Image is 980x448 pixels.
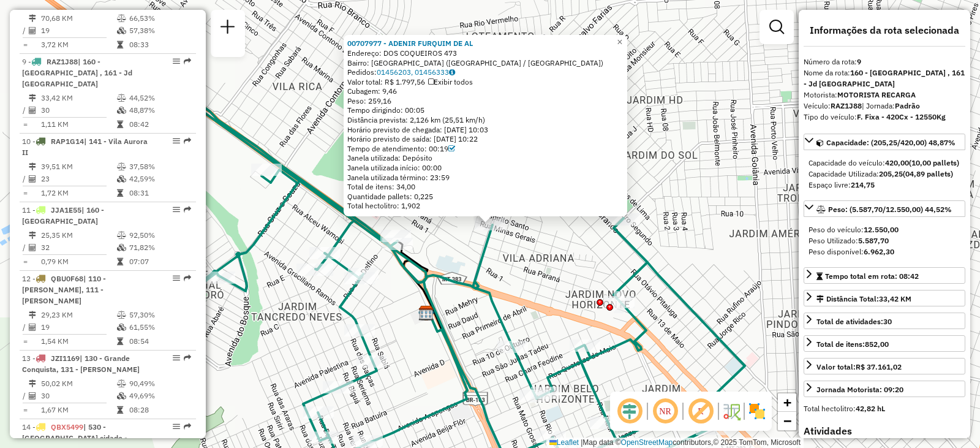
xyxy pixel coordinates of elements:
a: Distância Total:33,42 KM [804,290,965,306]
a: Nova sessão e pesquisa [216,15,240,42]
td: 48,87% [129,104,190,116]
a: Leaflet [549,438,579,447]
h4: Informações da rota selecionada [804,25,965,36]
div: Horário previsto de chegada: [DATE] 10:03 [347,125,624,135]
img: Fluxo de ruas [722,401,741,421]
span: Peso: (5.587,70/12.550,00) 44,52% [828,205,952,214]
td: = [22,404,28,416]
div: Tipo do veículo: [804,112,965,123]
i: % de utilização do peso [117,15,126,22]
td: 90,49% [129,378,190,390]
em: Opções [173,58,180,65]
a: Close popup [612,35,627,50]
td: / [22,25,28,37]
span: | 110 - [PERSON_NAME], 111 - [PERSON_NAME] [22,274,106,305]
strong: (10,00 pallets) [909,158,959,167]
span: Cubagem: 9,46 [347,86,397,96]
td: = [22,118,28,131]
strong: (04,89 pallets) [903,169,953,178]
a: 01456203, 01456333 [377,67,455,77]
td: 08:42 [129,118,190,131]
div: Total hectolitro: [804,403,965,414]
div: Peso: (5.587,70/12.550,00) 44,52% [804,219,965,262]
i: % de utilização da cubagem [117,324,126,331]
i: % de utilização do peso [117,380,126,387]
span: | [581,438,582,447]
div: Endereço: DOS COQUEIROS 473 [347,48,624,58]
span: Capacidade: (205,25/420,00) 48,87% [826,138,956,147]
div: Motorista: [804,89,965,101]
td: 42,59% [129,173,190,185]
span: JZI1169 [51,354,80,363]
a: Exibir filtros [764,15,789,39]
td: / [22,241,28,254]
td: = [22,335,28,347]
td: 50,02 KM [40,378,116,390]
td: 23 [40,173,116,185]
strong: 420,00 [885,158,909,167]
em: Opções [173,206,180,213]
strong: RAZ1J88 [831,101,862,110]
a: 00707977 - ADENIR FURQUIM DE AL [347,39,473,48]
td: 19 [40,321,116,333]
a: Com service time [448,144,455,153]
span: × [617,37,622,47]
img: CDD Rondonópolis [418,305,434,321]
div: Valor total: [816,362,902,373]
td: 3,72 KM [40,39,116,51]
strong: 42,82 hL [856,404,885,413]
span: QBX5499 [51,422,83,431]
td: 29,23 KM [40,309,116,321]
td: 30 [40,104,116,116]
i: Total de Atividades [29,27,36,34]
em: Rota exportada [184,423,191,430]
a: Total de itens:852,00 [804,335,965,352]
span: Exibir todos [428,77,473,86]
div: Número da rota: [804,56,965,67]
em: Opções [173,275,180,282]
a: Valor total:R$ 37.161,02 [804,358,965,374]
span: | 160 - [GEOGRAPHIC_DATA] , 161 - Jd [GEOGRAPHIC_DATA] [22,57,132,88]
strong: 12.550,00 [864,225,899,234]
i: Distância Total [29,163,36,170]
em: Opções [173,423,180,430]
span: | 160 - [GEOGRAPHIC_DATA] [22,205,104,226]
span: | Jornada: [862,101,920,110]
i: % de utilização da cubagem [117,27,126,34]
div: Total de itens: 34,00 [347,182,624,192]
span: Peso do veículo: [809,225,899,234]
i: % de utilização da cubagem [117,392,126,400]
em: Rota exportada [184,354,191,362]
td: / [22,390,28,402]
i: Total de Atividades [29,175,36,183]
a: Total de atividades:30 [804,313,965,329]
strong: R$ 37.161,02 [856,362,902,371]
i: % de utilização da cubagem [117,175,126,183]
a: Tempo total em rota: 08:42 [804,267,965,284]
div: Capacidade Utilizada: [809,169,960,180]
a: Capacidade: (205,25/420,00) 48,87% [804,134,965,150]
span: 12 - [22,274,106,305]
i: % de utilização da cubagem [117,244,126,251]
div: Tempo de atendimento: 00:19 [347,144,624,154]
td: 1,11 KM [40,118,116,131]
i: Tempo total em rota [117,189,123,197]
td: 08:54 [129,335,190,347]
span: 33,42 KM [879,294,911,303]
i: Distância Total [29,94,36,102]
div: Janela utilizada início: 00:00 [347,163,624,173]
em: Rota exportada [184,137,191,145]
em: Rota exportada [184,58,191,65]
td: 49,69% [129,390,190,402]
td: 19 [40,25,116,37]
strong: MOTORISTA RECARGA [837,90,916,99]
td: 1,67 KM [40,404,116,416]
strong: 6.962,30 [864,247,894,256]
span: 10 - [22,137,148,157]
div: Map data © contributors,© 2025 TomTom, Microsoft [546,438,804,448]
td: = [22,39,28,51]
strong: 5.587,70 [858,236,889,245]
div: Peso Utilizado: [809,235,960,246]
td: 92,50% [129,229,190,241]
div: Janela utilizada término: 23:59 [347,173,624,183]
